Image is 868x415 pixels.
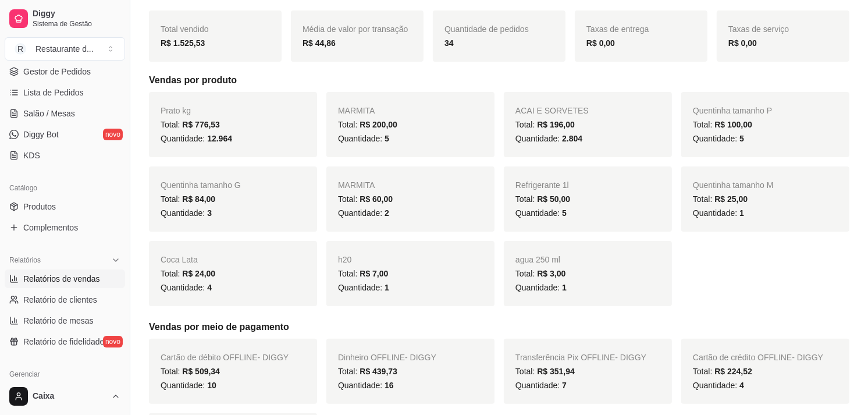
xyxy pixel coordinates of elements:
[149,73,849,87] h5: Vendas por produto
[693,381,744,390] span: Quantidade:
[182,269,215,278] span: R$ 24,00
[714,367,752,376] span: R$ 224,52
[161,381,216,390] span: Quantidade:
[5,269,125,288] a: Relatórios de vendas
[23,294,97,306] span: Relatório de clientes
[161,120,220,129] span: Total:
[23,66,91,77] span: Gestor de Pedidos
[728,38,757,48] strong: R$ 0,00
[207,134,232,143] span: 12.964
[562,134,582,143] span: 2.804
[562,381,567,390] span: 7
[338,134,389,143] span: Quantidade:
[161,269,215,278] span: Total:
[5,332,125,351] a: Relatório de fidelidadenovo
[537,120,575,129] span: R$ 196,00
[161,38,205,48] strong: R$ 1.525,53
[338,353,436,362] span: Dinheiro OFFLINE - DIGGY
[182,120,220,129] span: R$ 776,53
[161,194,215,204] span: Total:
[5,218,125,237] a: Complementos
[562,283,567,292] span: 1
[693,120,752,129] span: Total:
[739,381,744,390] span: 4
[5,37,125,61] button: Select a team
[728,24,789,34] span: Taxas de serviço
[149,320,849,334] h5: Vendas por meio de pagamento
[515,255,560,264] span: agua 250 ml
[35,43,94,55] div: Restaurante d ...
[515,120,575,129] span: Total:
[360,194,393,204] span: R$ 60,00
[515,180,569,190] span: Refrigerante 1l
[444,24,529,34] span: Quantidade de pedidos
[714,194,748,204] span: R$ 25,00
[23,87,84,98] span: Lista de Pedidos
[537,194,570,204] span: R$ 50,00
[5,5,125,33] a: DiggySistema de Gestão
[5,311,125,330] a: Relatório de mesas
[739,208,744,218] span: 1
[338,367,397,376] span: Total:
[207,283,212,292] span: 4
[161,134,232,143] span: Quantidade:
[338,269,388,278] span: Total:
[182,367,220,376] span: R$ 509,34
[5,104,125,123] a: Salão / Mesas
[515,353,646,362] span: Transferência Pix OFFLINE - DIGGY
[693,106,772,115] span: Quentinha tamanho P
[23,336,104,347] span: Relatório de fidelidade
[161,208,212,218] span: Quantidade:
[693,180,774,190] span: Quentinha tamanho M
[338,283,389,292] span: Quantidade:
[586,24,649,34] span: Taxas de entrega
[360,120,397,129] span: R$ 200,00
[693,367,752,376] span: Total:
[9,256,41,265] span: Relatórios
[23,222,78,233] span: Complementos
[338,255,351,264] span: h20
[693,134,744,143] span: Quantidade:
[5,62,125,81] a: Gestor de Pedidos
[338,106,375,115] span: MARMITA
[515,367,575,376] span: Total:
[5,125,125,144] a: Diggy Botnovo
[15,43,26,55] span: R
[385,134,389,143] span: 5
[515,208,567,218] span: Quantidade:
[5,83,125,102] a: Lista de Pedidos
[23,150,40,161] span: KDS
[515,106,589,115] span: ACAI E SORVETES
[23,315,94,327] span: Relatório de mesas
[693,353,823,362] span: Cartão de crédito OFFLINE - DIGGY
[385,283,389,292] span: 1
[5,382,125,410] button: Caixa
[537,367,575,376] span: R$ 351,94
[739,134,744,143] span: 5
[5,365,125,384] div: Gerenciar
[303,38,336,48] strong: R$ 44,86
[5,290,125,309] a: Relatório de clientes
[161,24,209,34] span: Total vendido
[586,38,615,48] strong: R$ 0,00
[515,134,582,143] span: Quantidade:
[161,255,198,264] span: Coca Lata
[23,273,100,285] span: Relatórios de vendas
[515,269,565,278] span: Total:
[5,146,125,165] a: KDS
[161,353,289,362] span: Cartão de débito OFFLINE - DIGGY
[338,208,389,218] span: Quantidade:
[385,208,389,218] span: 2
[338,180,375,190] span: MARMITA
[182,194,215,204] span: R$ 84,00
[515,381,567,390] span: Quantidade:
[303,24,408,34] span: Média de valor por transação
[33,9,120,19] span: Diggy
[338,194,393,204] span: Total:
[693,194,748,204] span: Total:
[161,283,212,292] span: Quantidade:
[5,197,125,216] a: Produtos
[33,19,120,29] span: Sistema de Gestão
[714,120,752,129] span: R$ 100,00
[23,108,75,119] span: Salão / Mesas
